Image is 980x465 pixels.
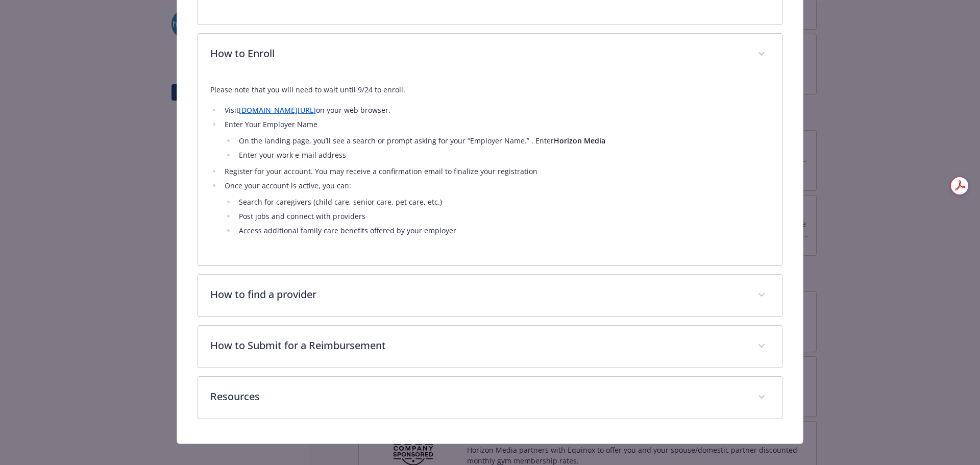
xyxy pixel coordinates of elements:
[239,105,316,115] a: [DOMAIN_NAME][URL]
[222,180,770,237] li: Once your account is active, you can:
[222,165,770,178] li: Register for your account. You may receive a confirmation email to finalize your registration
[236,149,770,161] li: Enter your work e-mail address
[198,76,782,265] div: How to Enroll
[198,275,782,316] div: How to find a provider
[210,46,746,61] p: How to Enroll
[222,118,770,161] li: Enter Your Employer Name
[198,34,782,76] div: How to Enroll
[236,196,770,208] li: Search for caregivers (child care, senior care, pet care, etc.)
[222,104,770,116] li: Visit on your web browser.
[210,389,746,404] p: Resources
[236,225,770,237] li: Access additional family care benefits offered by your employer
[554,136,605,145] strong: Horizon Media
[236,135,770,147] li: On the landing page, you’ll see a search or prompt asking for your “Employer Name.” . Enter
[210,338,746,353] p: How to Submit for a Reimbursement
[198,377,782,419] div: Resources
[236,210,770,223] li: Post jobs and connect with providers
[210,84,770,96] p: Please note that you will need to wait until 9/24 to enroll.
[198,326,782,368] div: How to Submit for a Reimbursement
[210,287,746,302] p: How to find a provider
